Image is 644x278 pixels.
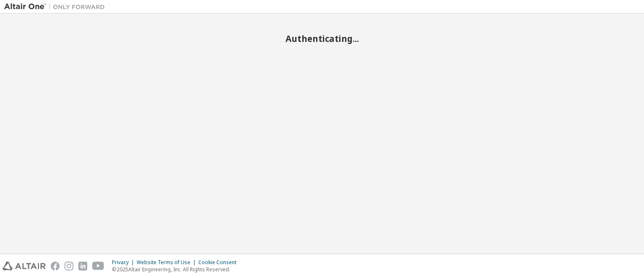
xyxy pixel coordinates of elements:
[4,3,109,11] img: Altair One
[78,262,87,270] img: linkedin.svg
[4,33,640,44] h2: Authenticating...
[112,266,241,273] p: © 2025 Altair Engineering, Inc. All Rights Reserved.
[137,259,198,266] div: Website Terms of Use
[51,262,60,270] img: facebook.svg
[3,262,46,270] img: altair_logo.svg
[198,259,241,266] div: Cookie Consent
[65,262,73,270] img: instagram.svg
[112,259,137,266] div: Privacy
[92,262,104,270] img: youtube.svg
